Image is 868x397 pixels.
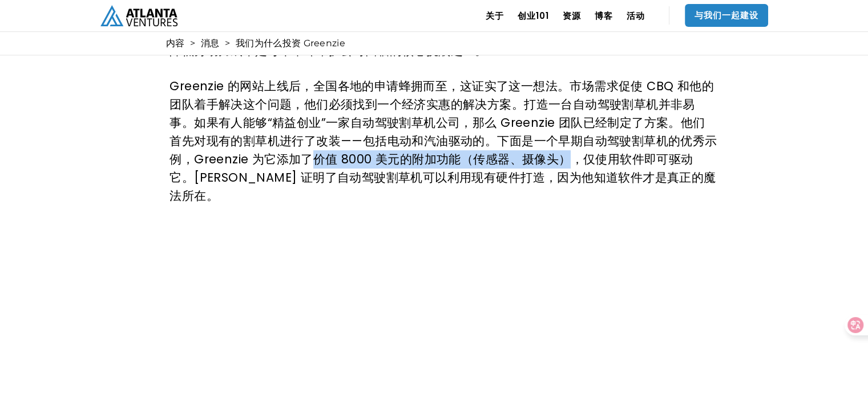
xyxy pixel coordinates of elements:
font: 活动 [627,10,645,22]
font: 与我们一起建设 [695,9,758,21]
font: > [190,38,195,49]
font: 关于 [486,10,504,22]
font: > [225,38,230,49]
font: 创业101 [518,10,549,22]
font: 资源 [563,10,581,22]
font: 博客 [595,10,613,22]
a: 消息 [201,38,219,49]
font: 内容 [166,38,184,49]
a: 与我们一起建设 [685,4,768,27]
font: 我们为什么投资 Greenzie [236,38,345,49]
font: 消息 [201,38,219,49]
font: Greenzie 的网站上线后，全国各地的申请蜂拥而至，这证实了这一想法。市场需求促使 CBQ 和他的团队着手解决这个问题，他们必须找到一个经济实惠的解决方案。打造一台自动驾驶割草机并非易事。如... [169,78,717,204]
a: 内容 [166,38,184,49]
font: 降低劳动力成本是每个草坪维护公司面临的核心挑战之一。 [169,42,487,59]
